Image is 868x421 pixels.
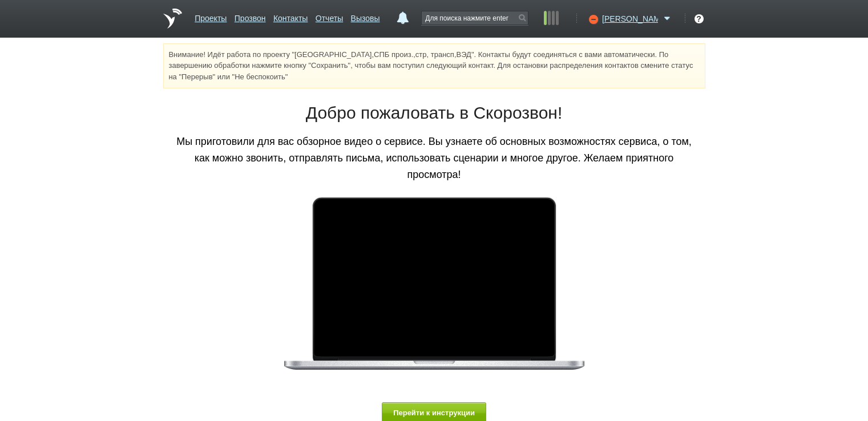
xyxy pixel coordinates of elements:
a: Отчеты [316,8,343,25]
div: ? [695,14,704,23]
a: [PERSON_NAME] [602,12,673,23]
a: Проекты [195,8,227,25]
input: Для поиска нажмите enter [422,11,528,25]
div: Внимание! Идёт работа по проекту "[GEOGRAPHIC_DATA],СПБ произ.,стр, трансп,ВЭД". Контакты будут с... [163,43,705,88]
a: Прозвон [235,8,266,25]
a: На главную [163,9,182,29]
span: [PERSON_NAME] [602,13,658,25]
h1: Добро пожаловать в Скорозвон! [172,101,697,125]
a: Контакты [273,8,308,25]
p: Мы приготовили для вас обзорное видео о сервисе. Вы узнаете об основных возможностях сервиса, о т... [172,133,697,183]
a: Вызовы [351,8,380,25]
